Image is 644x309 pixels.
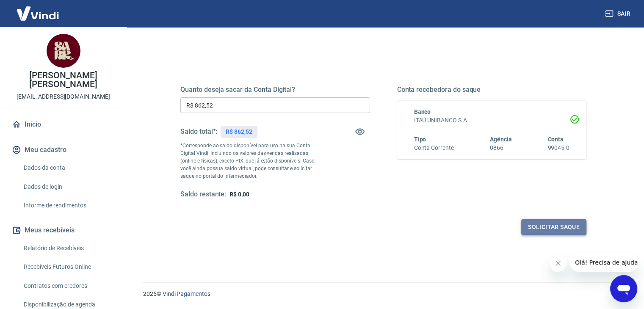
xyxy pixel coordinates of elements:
[47,34,80,68] img: 746cb758-d33a-44bf-ad13-d82538683800.jpeg
[414,116,570,125] h6: ITAÚ UNIBANCO S.A.
[20,178,116,196] a: Dados de login
[10,115,116,134] a: Início
[163,290,210,297] a: Vindi Pagamentos
[547,136,564,143] span: Conta
[20,159,116,177] a: Dados da conta
[414,136,426,143] span: Tipo
[20,258,116,276] a: Recebíveis Futuros Online
[20,277,116,295] a: Contratos com credores
[397,86,587,94] h5: Conta recebedora do saque
[180,190,226,199] h5: Saldo restante:
[547,143,569,152] h6: 99045-0
[490,136,512,143] span: Agência
[229,191,249,198] span: R$ 0,00
[5,6,71,13] span: Olá! Precisa de ajuda?
[180,86,370,94] h5: Quanto deseja sacar da Conta Digital?
[570,253,637,272] iframe: Mensagem da empresa
[550,255,567,272] iframe: Fechar mensagem
[521,219,586,235] button: Solicitar saque
[10,221,116,240] button: Meus recebíveis
[143,290,624,298] p: 2025 ©
[10,0,65,26] img: Vindi
[20,240,116,257] a: Relatório de Recebíveis
[490,143,512,152] h6: 0866
[414,108,431,115] span: Banco
[414,143,454,152] h6: Conta Corrente
[180,142,323,180] p: *Corresponde ao saldo disponível para uso na sua Conta Digital Vindi. Incluindo os valores das ve...
[20,197,116,214] a: Informe de rendimentos
[17,92,110,101] p: [EMAIL_ADDRESS][DOMAIN_NAME]
[226,127,252,136] p: R$ 862,52
[603,6,634,22] button: Sair
[180,127,217,136] h5: Saldo total*:
[7,71,120,89] p: [PERSON_NAME] [PERSON_NAME]
[10,141,116,159] button: Meu cadastro
[610,275,637,302] iframe: Botão para abrir a janela de mensagens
